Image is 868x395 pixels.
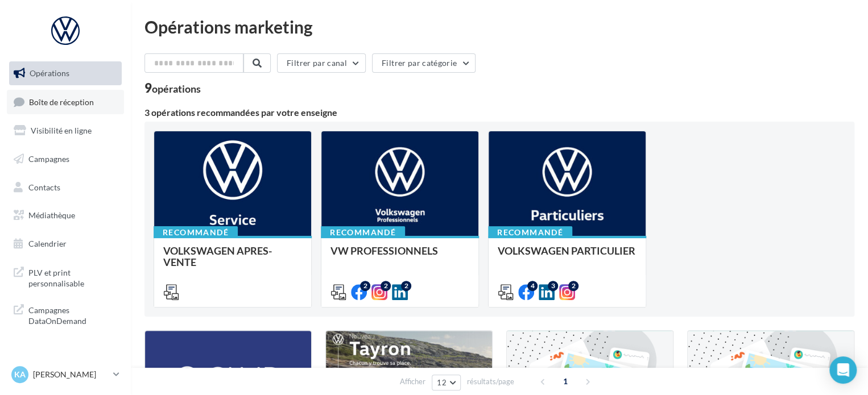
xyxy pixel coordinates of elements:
[277,53,366,73] button: Filtrer par canal
[527,281,538,291] div: 4
[7,203,124,227] a: Médiathèque
[30,68,69,78] span: Opérations
[33,369,109,380] p: [PERSON_NAME]
[28,302,117,327] span: Campagnes DataOnDemand
[432,375,461,390] button: 12
[144,108,854,117] div: 3 opérations recommandées par votre enseigne
[28,182,60,192] span: Contacts
[7,176,124,199] a: Contacts
[829,356,857,384] div: Open Intercom Messenger
[7,260,124,294] a: PLV et print personnalisable
[28,154,69,164] span: Campagnes
[568,281,578,291] div: 2
[467,376,514,387] span: résultats/page
[7,90,124,114] a: Boîte de réception
[372,53,476,73] button: Filtrer par catégorie
[488,226,572,239] div: Recommandé
[154,226,238,239] div: Recommandé
[381,281,391,291] div: 2
[28,239,67,248] span: Calendrier
[400,376,425,387] span: Afficher
[14,369,26,380] span: KA
[144,82,201,94] div: 9
[152,84,201,94] div: opérations
[7,119,124,143] a: Visibilité en ligne
[29,97,94,106] span: Boîte de réception
[548,281,558,291] div: 3
[360,281,370,291] div: 2
[28,210,75,220] span: Médiathèque
[498,244,635,257] span: VOLKSWAGEN PARTICULIER
[7,298,124,331] a: Campagnes DataOnDemand
[437,378,447,387] span: 12
[330,244,438,257] span: VW PROFESSIONNELS
[144,18,854,35] div: Opérations marketing
[163,244,272,268] span: VOLKSWAGEN APRES-VENTE
[401,281,411,291] div: 2
[7,147,124,171] a: Campagnes
[31,126,92,135] span: Visibilité en ligne
[7,61,124,85] a: Opérations
[321,226,405,239] div: Recommandé
[9,364,122,385] a: KA [PERSON_NAME]
[7,232,124,256] a: Calendrier
[556,372,574,390] span: 1
[28,265,117,289] span: PLV et print personnalisable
